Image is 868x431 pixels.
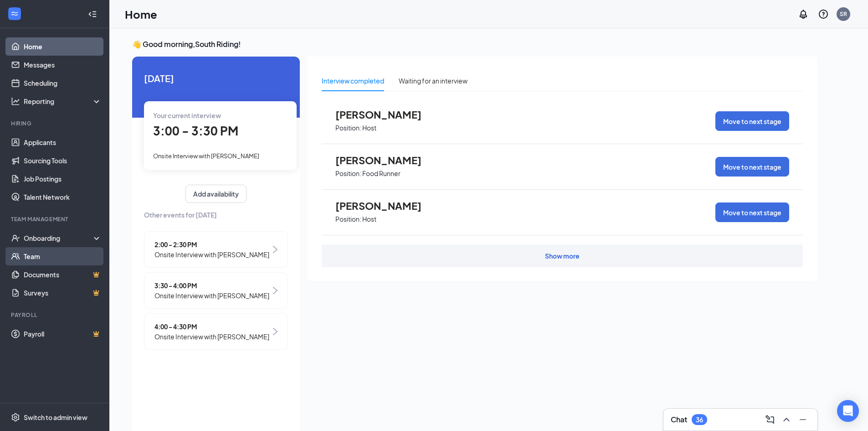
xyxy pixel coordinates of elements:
[796,412,810,427] button: Minimize
[765,414,776,425] svg: ComposeMessage
[715,111,789,131] button: Move to next stage
[24,247,102,265] a: Team
[154,332,269,342] span: Onsite Interview with [PERSON_NAME]
[11,234,20,243] svg: UserCheck
[153,123,238,138] span: 3:00 - 3:30 PM
[671,415,687,425] h3: Chat
[362,215,376,223] p: Host
[322,76,384,86] div: Interview completed
[335,200,436,212] span: [PERSON_NAME]
[24,265,102,284] a: DocumentsCrown
[11,215,100,223] div: Team Management
[10,9,19,18] svg: WorkstreamLogo
[11,413,20,422] svg: Settings
[840,10,847,18] div: SR
[362,124,376,132] p: Host
[715,157,789,177] button: Move to next stage
[154,239,269,249] span: 2:00 - 2:30 PM
[781,414,792,425] svg: ChevronUp
[335,124,361,132] p: Position:
[24,97,102,106] div: Reporting
[11,119,100,127] div: Hiring
[24,325,102,343] a: PayrollCrown
[154,322,269,332] span: 4:00 - 4:30 PM
[779,412,794,427] button: ChevronUp
[818,9,829,20] svg: QuestionInfo
[24,170,102,188] a: Job Postings
[132,39,817,49] h3: 👋 Good morning, South Riding !
[545,251,580,260] div: Show more
[153,152,259,160] span: Onsite Interview with [PERSON_NAME]
[154,291,269,301] span: Onsite Interview with [PERSON_NAME]
[399,76,467,86] div: Waiting for an interview
[335,169,361,178] p: Position:
[24,413,87,422] div: Switch to admin view
[335,215,361,223] p: Position:
[798,9,809,20] svg: Notifications
[763,412,777,427] button: ComposeMessage
[11,97,20,106] svg: Analysis
[335,154,436,166] span: [PERSON_NAME]
[24,284,102,302] a: SurveysCrown
[154,280,269,291] span: 3:30 - 4:00 PM
[144,210,288,220] span: Other events for [DATE]
[125,6,157,22] h1: Home
[24,151,102,170] a: Sourcing Tools
[696,416,703,424] div: 36
[154,249,269,260] span: Onsite Interview with [PERSON_NAME]
[24,56,102,74] a: Messages
[185,185,247,203] button: Add availability
[715,203,789,222] button: Move to next stage
[335,109,436,120] span: [PERSON_NAME]
[11,311,100,319] div: Payroll
[24,133,102,151] a: Applicants
[24,37,102,56] a: Home
[362,169,401,178] p: Food Runner
[88,10,97,19] svg: Collapse
[837,400,859,422] div: Open Intercom Messenger
[24,234,94,243] div: Onboarding
[24,188,102,206] a: Talent Network
[144,71,288,85] span: [DATE]
[24,74,102,92] a: Scheduling
[797,414,808,425] svg: Minimize
[153,111,221,119] span: Your current interview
